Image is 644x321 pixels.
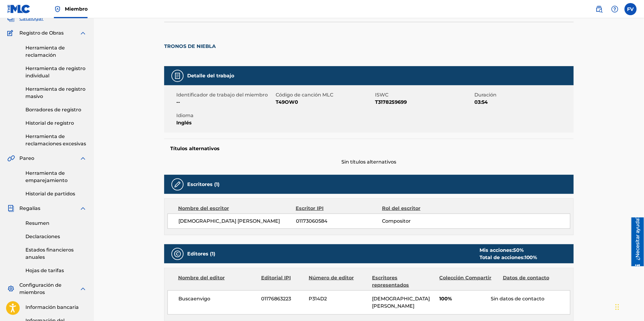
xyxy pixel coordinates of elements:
[25,220,87,227] a: Resumen
[276,99,298,105] font: T49OW0
[174,250,181,258] img: Editores
[210,251,215,257] font: (1)
[596,5,603,13] img: buscar
[7,29,15,37] img: Registro de Obras
[276,92,333,98] font: Código de canción MLC
[178,296,210,302] font: Buscaenvigo
[372,275,409,288] font: Escritores representados
[178,275,225,281] font: Nombre del editor
[25,246,87,261] a: Estados financieros anuales
[19,155,34,161] font: Pareo
[7,5,31,13] img: Logotipo del MLC
[25,86,87,100] a: Herramienta de registro masivo
[25,304,87,311] a: Información bancaria
[174,72,181,79] img: Detalle del trabajo
[79,155,87,162] img: expandir
[25,133,86,147] font: Herramienta de reclamaciones excesivas
[480,247,513,253] font: Mis acciones:
[164,43,216,49] font: TRONOS DE NIEBLA
[627,218,644,266] iframe: Centro de recursos
[309,275,354,281] font: Número de editor
[440,275,492,281] font: Colección Compartir
[491,296,545,302] font: Sin datos de contacto
[382,218,411,224] font: Compositor
[382,205,420,211] font: Rol del escritor
[474,92,497,98] font: Duración
[372,296,430,309] font: [DEMOGRAPHIC_DATA] [PERSON_NAME]
[261,275,291,281] font: Editorial IPI
[593,3,605,15] a: Búsqueda pública
[79,29,87,37] img: expandir
[25,86,85,99] font: Herramienta de registro masivo
[625,3,637,15] div: Menú de usuario
[296,205,324,211] font: Escritor IPI
[19,282,61,295] font: Configuración de miembros
[25,268,64,273] font: Hojas de tarifas
[19,205,40,211] font: Regalías
[176,99,180,105] font: --
[25,107,81,113] font: Borradores de registro
[520,247,524,253] font: %
[474,99,488,105] font: 03:54
[25,120,74,126] font: Historial de registro
[375,99,407,105] font: T3178259699
[503,275,549,281] font: Datos de contacto
[25,133,87,147] a: Herramienta de reclamaciones excesivas
[533,255,537,260] font: %
[25,191,75,197] font: Historial de partidos
[525,255,533,260] font: 100
[25,106,87,113] a: Borradores de registro
[375,92,388,98] font: ISWC
[7,15,44,22] a: CatalogarCatalogar
[187,251,208,257] font: Editores
[25,44,87,59] a: Herramienta de reclamación
[25,247,74,260] font: Estados financieros anuales
[25,304,79,310] font: Información bancaria
[611,5,619,13] img: ayuda
[25,190,87,198] a: Historial de partidos
[614,292,644,321] iframe: Widget de chat
[178,218,280,224] font: [DEMOGRAPHIC_DATA] [PERSON_NAME]
[174,181,181,188] img: Escritores
[7,155,15,162] img: Pareo
[25,233,87,240] a: Declaraciones
[616,298,619,316] div: Arrastrar
[609,3,621,15] div: Ayuda
[25,65,87,79] a: Herramienta de registro individual
[176,113,194,118] font: Idioma
[54,5,61,13] img: Titular de los derechos superior
[170,146,220,151] font: Títulos alternativos
[25,234,60,239] font: Declaraciones
[309,296,327,302] font: P314D2
[176,120,192,126] font: Inglés
[187,181,213,187] font: Escritores
[178,205,229,211] font: Nombre del escritor
[79,285,87,292] img: expandir
[7,285,15,292] img: Configuración de miembros
[25,220,49,226] font: Resumen
[25,66,85,79] font: Herramienta de registro individual
[25,170,87,184] a: Herramienta de emparejamiento
[440,296,452,302] font: 100%
[214,181,220,187] font: (1)
[25,120,87,127] a: Historial de registro
[187,73,234,79] font: Detalle del trabajo
[65,6,88,12] font: Miembro
[480,255,525,260] font: Total de acciones:
[19,15,44,21] font: Catalogar
[7,15,15,22] img: Catalogar
[176,92,268,98] font: Identificador de trabajo del miembro
[25,170,68,183] font: Herramienta de emparejamiento
[342,159,397,165] font: Sin títulos alternativos
[19,30,64,36] font: Registro de Obras
[25,45,65,58] font: Herramienta de reclamación
[7,205,15,212] img: Regalías
[25,267,87,274] a: Hojas de tarifas
[296,218,327,224] font: 01173060584
[79,205,87,212] img: expandir
[513,247,520,253] font: 50
[261,296,291,302] font: 01176863223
